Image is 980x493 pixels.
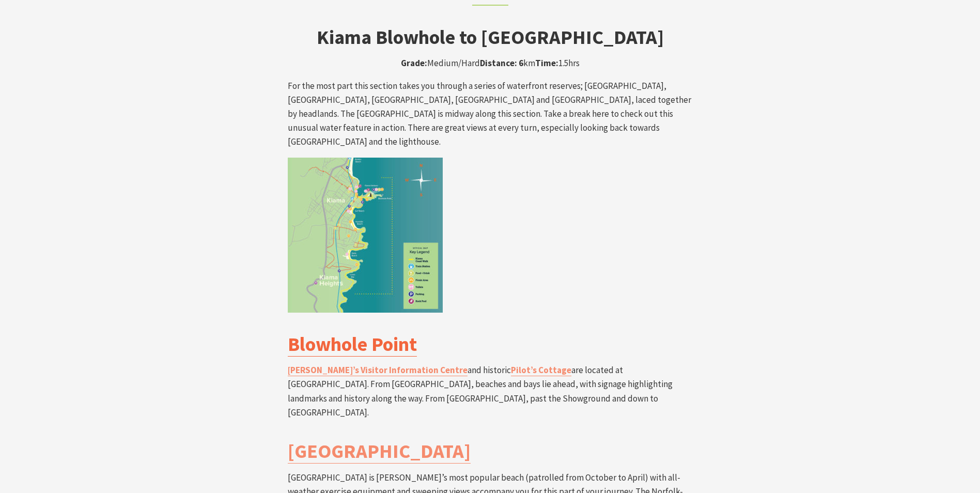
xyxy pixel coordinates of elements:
img: Kiama Coast Walk Mid Section [288,158,443,313]
strong: Distance: 6 [480,57,523,69]
strong: Time: [535,57,558,69]
p: For the most part this section takes you through a series of waterfront reserves; [GEOGRAPHIC_DAT... [288,79,693,149]
strong: Kiama Blowhole to [GEOGRAPHIC_DATA] [317,25,664,49]
a: Blowhole Point [288,332,417,357]
a: Pilot’s Cottage [511,364,571,376]
p: and historic are located at [GEOGRAPHIC_DATA]. From [GEOGRAPHIC_DATA], beaches and bays lie ahead... [288,363,693,420]
a: [PERSON_NAME]’s Visitor Information Centre [288,364,468,376]
a: [GEOGRAPHIC_DATA] [288,439,471,464]
strong: Grade: [401,57,427,69]
p: Medium/Hard km 1.5hrs [288,56,693,70]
